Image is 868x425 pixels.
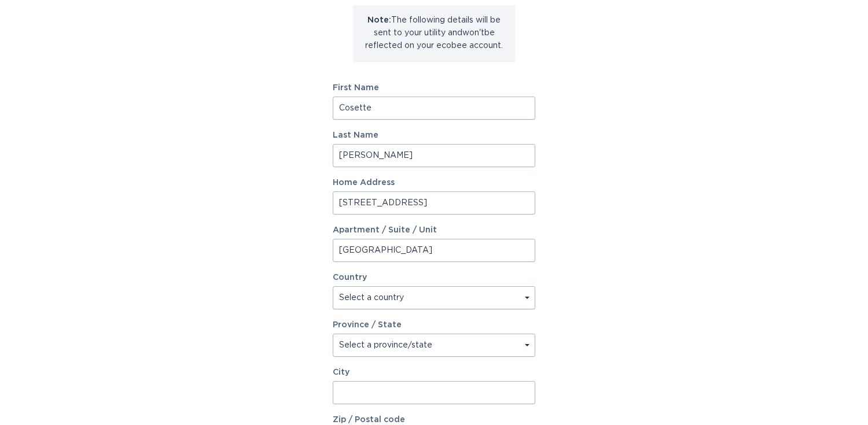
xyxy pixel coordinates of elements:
p: The following details will be sent to your utility and won't be reflected on your ecobee account. [362,14,506,52]
label: Home Address [333,179,535,187]
label: Province / State [333,321,402,329]
label: Last Name [333,131,535,139]
strong: Note: [367,16,391,24]
label: City [333,368,535,376]
label: Zip / Postal code [333,416,535,424]
label: Apartment / Suite / Unit [333,226,535,234]
label: Country [333,274,367,282]
label: First Name [333,84,535,92]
